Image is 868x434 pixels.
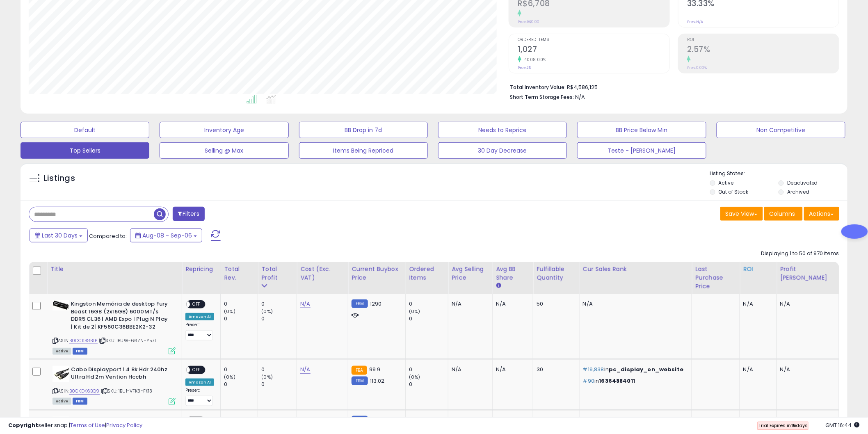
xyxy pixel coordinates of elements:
[409,381,448,388] div: 0
[826,421,860,429] span: 2025-10-7 16:44 GMT
[30,228,88,242] button: Last 30 Days
[300,300,310,308] a: N/A
[224,366,258,373] div: 0
[599,377,635,385] span: 16364884011
[42,231,78,240] span: Last 30 Days
[106,421,142,429] a: Privacy Policy
[719,188,749,195] label: Out of Stock
[160,122,288,138] button: Inventory Age
[73,348,87,355] span: FBM
[300,265,345,282] div: Cost (Exc. VAT)
[537,300,573,308] div: 50
[50,265,178,274] div: Title
[764,207,803,221] button: Columns
[71,300,171,333] b: Kingston Memória de desktop Fury Beast 16GB (2x16GB) 6000MT/s DDR5 CL36 | AMD Expo | Plug N Play ...
[224,308,235,315] small: (0%)
[352,366,367,375] small: FBA
[804,207,839,221] button: Actions
[409,308,420,315] small: (0%)
[190,366,203,373] span: OFF
[370,300,382,308] span: 1290
[537,366,573,373] div: 30
[261,300,297,308] div: 0
[130,228,202,242] button: Aug-08 - Sep-06
[687,45,839,56] h2: 2.57%
[224,381,258,388] div: 0
[583,365,604,373] span: #19,838
[452,265,489,282] div: Avg Selling Price
[791,422,796,429] b: 15
[69,337,98,344] a: B0DCKBGBTP
[717,122,845,138] button: Non Competitive
[780,300,833,308] div: N/A
[53,300,69,311] img: 415kUsl0MoL._SL40_.jpg
[224,374,235,380] small: (0%)
[496,282,501,290] small: Avg BB Share.
[70,421,105,429] a: Terms of Use
[352,265,402,282] div: Current Buybox Price
[452,300,486,308] div: N/A
[101,388,153,394] span: | SKU: 1BU1-VFK3-FK13
[577,142,706,159] button: Teste - [PERSON_NAME]
[687,38,839,42] span: ROI
[496,265,530,282] div: Avg BB Share
[583,265,689,274] div: Cur Sales Rank
[719,179,734,186] label: Active
[583,377,594,385] span: #90
[409,265,445,282] div: Ordered Items
[261,308,273,315] small: (0%)
[518,19,539,24] small: Prev: R$0.00
[409,300,448,308] div: 0
[575,93,585,101] span: N/A
[369,365,381,373] span: 99.9
[687,65,707,70] small: Prev: 0.00%
[743,366,770,373] div: N/A
[409,374,420,380] small: (0%)
[518,45,669,56] h2: 1,027
[780,366,833,373] div: N/A
[496,366,527,373] div: N/A
[8,421,38,429] strong: Copyright
[537,265,576,282] div: Fulfillable Quantity
[299,122,428,138] button: BB Drop in 7d
[21,142,149,159] button: Top Sellers
[185,388,214,406] div: Preset:
[224,315,258,322] div: 0
[261,381,297,388] div: 0
[261,374,273,380] small: (0%)
[743,265,773,274] div: ROI
[521,57,546,63] small: 4008.00%
[190,301,203,308] span: OFF
[583,366,686,373] p: in
[583,300,686,308] div: N/A
[687,19,703,24] small: Prev: N/A
[518,65,531,70] small: Prev: 25
[780,265,836,282] div: Profit [PERSON_NAME]
[787,179,818,186] label: Deactivated
[510,84,566,91] b: Total Inventory Value:
[185,379,214,386] div: Amazon AI
[53,398,71,405] span: All listings currently available for purchase on Amazon
[173,207,205,221] button: Filters
[89,232,127,240] span: Compared to:
[185,322,214,340] div: Preset:
[73,398,87,405] span: FBM
[261,265,293,282] div: Total Profit
[352,299,368,308] small: FBM
[510,94,574,101] b: Short Term Storage Fees:
[409,315,448,322] div: 0
[185,313,214,320] div: Amazon AI
[710,170,847,178] p: Listing States:
[743,300,770,308] div: N/A
[53,366,176,404] div: ASIN:
[787,188,809,195] label: Archived
[720,207,763,221] button: Save View
[53,366,69,382] img: 51EVAxZLeTL._SL40_.jpg
[770,210,795,218] span: Columns
[299,142,428,159] button: Items Being Repriced
[609,365,683,373] span: pc_display_on_website
[21,122,149,138] button: Default
[583,377,686,385] p: in
[160,142,288,159] button: Selling @ Max
[758,422,808,429] span: Trial Expires in days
